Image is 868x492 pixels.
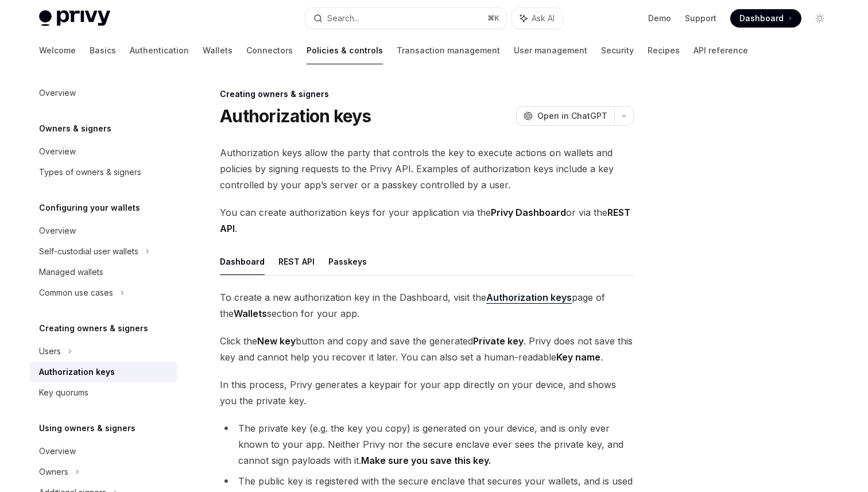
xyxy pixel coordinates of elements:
strong: Authorization keys [486,292,572,303]
div: Overview [39,444,76,458]
a: Welcome [39,37,76,64]
button: Search...⌘K [305,8,506,29]
span: Click the button and copy and save the generated . Privy does not save this key and cannot help y... [220,333,634,365]
a: Authorization keys [30,362,177,382]
strong: Make sure you save this key. [361,455,491,466]
h5: Using owners & signers [39,421,135,435]
strong: Key name [556,351,600,363]
a: Wallets [203,37,232,64]
a: Overview [30,83,177,103]
button: Dashboard [220,248,265,275]
a: API reference [693,37,748,64]
div: Key quorums [39,386,88,400]
div: Search... [327,11,359,25]
a: Authorization keys [486,292,572,304]
span: Ask AI [532,13,555,24]
a: Authentication [130,37,189,64]
div: Owners [39,465,68,479]
a: Managed wallets [30,262,177,282]
a: Transaction management [397,37,500,64]
strong: Privy Dashboard [491,207,566,218]
li: The private key (e.g. the key you copy) is generated on your device, and is only ever known to yo... [220,420,634,468]
button: REST API [278,248,315,275]
a: Connectors [246,37,293,64]
a: User management [514,37,587,64]
div: Users [39,344,61,358]
div: Common use cases [39,286,113,300]
a: Support [685,13,716,24]
a: Overview [30,220,177,241]
div: Authorization keys [39,365,115,379]
strong: New key [257,335,296,347]
button: Toggle dark mode [811,9,829,28]
div: Types of owners & signers [39,165,141,179]
div: Creating owners & signers [220,88,634,100]
button: Passkeys [328,248,367,275]
h5: Creating owners & signers [39,321,148,335]
a: Recipes [648,37,680,64]
a: Types of owners & signers [30,162,177,183]
a: Policies & controls [307,37,383,64]
a: Demo [648,13,671,24]
img: light logo [39,10,110,26]
div: Overview [39,86,76,100]
a: Overview [30,141,177,162]
strong: Wallets [234,308,267,319]
a: Overview [30,441,177,462]
span: To create a new authorization key in the Dashboard, visit the page of the section for your app. [220,289,634,321]
h1: Authorization keys [220,106,371,126]
div: Self-custodial user wallets [39,245,138,258]
a: Dashboard [730,9,801,28]
span: In this process, Privy generates a keypair for your app directly on your device, and shows you th... [220,377,634,409]
div: Managed wallets [39,265,103,279]
h5: Configuring your wallets [39,201,140,215]
a: Basics [90,37,116,64]
span: Dashboard [739,13,784,24]
button: Open in ChatGPT [516,106,614,126]
span: Authorization keys allow the party that controls the key to execute actions on wallets and polici... [220,145,634,193]
span: ⌘ K [487,14,499,23]
button: Ask AI [512,8,563,29]
strong: Private key [473,335,524,347]
h5: Owners & signers [39,122,111,135]
span: Open in ChatGPT [537,110,607,122]
span: You can create authorization keys for your application via the or via the . [220,204,634,237]
a: Key quorums [30,382,177,403]
div: Overview [39,224,76,238]
div: Overview [39,145,76,158]
a: Security [601,37,634,64]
